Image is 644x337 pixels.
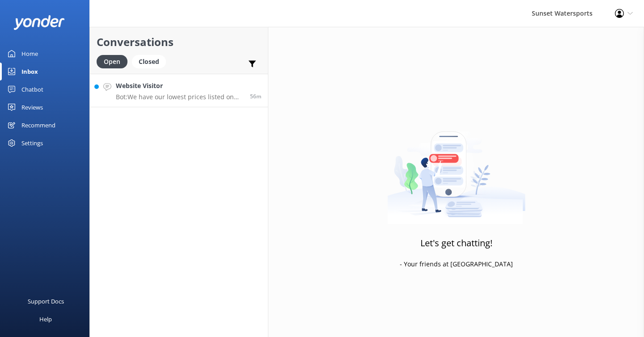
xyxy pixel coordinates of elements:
[28,292,64,310] div: Support Docs
[97,56,132,66] a: Open
[21,63,38,80] div: Inbox
[39,310,52,328] div: Help
[13,15,65,30] img: yonder-white-logo.png
[21,116,55,134] div: Recommend
[97,55,127,68] div: Open
[90,74,268,107] a: Website VisitorBot:We have our lowest prices listed on our website at all times, and you can find...
[21,134,43,152] div: Settings
[97,34,261,51] h2: Conversations
[116,93,243,101] p: Bot: We have our lowest prices listed on our website at all times, and you can find early-bird di...
[116,81,243,91] h4: Website Visitor
[132,55,166,68] div: Closed
[21,98,43,116] div: Reviews
[132,56,170,66] a: Closed
[21,80,43,98] div: Chatbot
[387,113,525,224] img: artwork of a man stealing a conversation from at giant smartphone
[21,45,38,63] div: Home
[420,236,492,250] h3: Let's get chatting!
[250,93,261,100] span: Oct 02 2025 06:04pm (UTC -05:00) America/Cancun
[400,259,513,269] p: - Your friends at [GEOGRAPHIC_DATA]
